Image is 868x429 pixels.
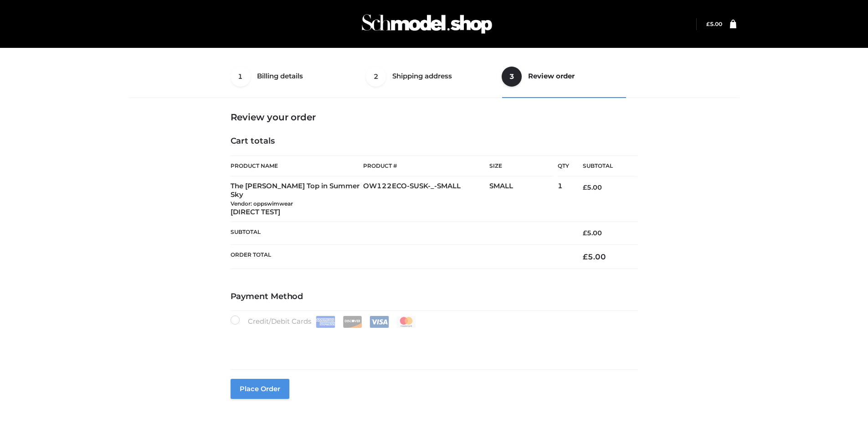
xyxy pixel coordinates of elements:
img: Visa [370,316,389,328]
td: SMALL [489,176,558,222]
th: Product Name [231,155,364,176]
span: £ [583,183,587,191]
bdi: 5.00 [583,229,602,237]
button: Place order [231,379,289,399]
a: £5.00 [706,21,722,27]
th: Qty [558,155,569,176]
th: Product # [363,155,489,176]
h3: Review your order [231,112,638,123]
img: Schmodel Admin 964 [359,6,495,42]
bdi: 5.00 [706,21,722,27]
th: Size [489,156,553,176]
th: Order Total [231,244,570,269]
span: £ [583,252,588,261]
h4: Cart totals [231,136,638,146]
bdi: 5.00 [583,183,602,191]
small: Vendor: oppswimwear [231,200,293,207]
label: Credit/Debit Cards [231,315,417,328]
td: OW122ECO-SUSK-_-SMALL [363,176,489,222]
th: Subtotal [569,156,637,176]
img: Mastercard [396,316,416,328]
th: Subtotal [231,222,570,244]
span: £ [706,21,710,27]
td: The [PERSON_NAME] Top in Summer Sky [DIRECT TEST] [231,176,364,222]
iframe: Secure payment input frame [229,326,636,359]
h4: Payment Method [231,292,638,302]
img: Amex [316,316,335,328]
bdi: 5.00 [583,252,606,261]
span: £ [583,229,587,237]
img: Discover [343,316,362,328]
td: 1 [558,176,569,222]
